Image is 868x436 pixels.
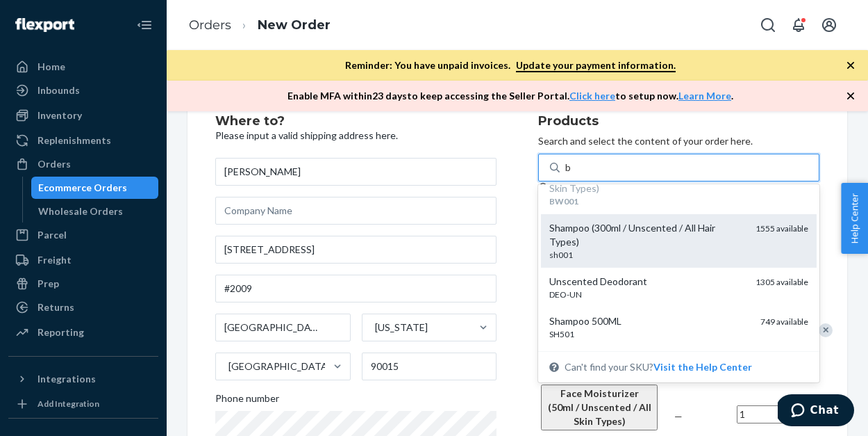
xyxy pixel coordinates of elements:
div: Wholesale Orders [38,204,123,218]
div: Reporting [37,325,84,339]
div: Shampoo (300ml / Unscented / All Hair Types) [549,221,744,249]
a: Reporting [8,321,158,344]
a: Click here [569,90,615,102]
div: DEO-UN [549,289,744,300]
button: Open Search Box [754,11,782,39]
button: Close Navigation [131,11,158,39]
div: [US_STATE] [375,321,428,334]
div: Integrations [37,372,96,386]
a: Inventory [8,104,158,127]
input: [US_STATE] [374,321,375,334]
div: Ecommerce Orders [38,181,127,195]
span: 749 available [760,316,808,327]
input: ZIP Code [362,353,497,380]
a: Replenishments [8,129,158,152]
a: Home [8,56,158,78]
p: Search and select the content of your order here. [538,134,819,148]
a: Returns [8,296,158,318]
div: sh001 [549,249,744,261]
input: Street Address [215,236,496,264]
input: First & Last Name [215,158,496,186]
p: Enable MFA within 23 days to keep accessing the Seller Portal. to setup now. . [287,89,733,103]
a: Wholesale Orders [31,200,159,223]
div: Add Integration [37,398,99,410]
span: Face Moisturizer (50ml / Unscented / All Skin Types) [548,387,651,427]
button: Face Moisturizer (50ml / Unscented / All Skin Types) [541,385,658,430]
div: Replenishments [37,134,111,147]
input: Street Address 2 (Optional) [215,275,496,302]
a: Learn More [678,90,731,102]
span: — [674,410,683,422]
input: Company Name [215,197,496,225]
span: Phone number [215,391,279,411]
h2: Where to? [215,115,496,129]
div: Freight [37,253,72,267]
a: Add Integration [8,396,158,412]
span: 1305 available [756,277,808,287]
div: Parcel [37,228,67,242]
div: Inventory [37,108,82,122]
span: Can't find your SKU? [565,360,752,374]
div: Orders [37,157,71,171]
div: Inbounds [37,83,80,97]
span: 1555 available [756,223,808,234]
a: Ecommerce Orders [31,177,159,199]
button: Open account menu [815,11,843,39]
div: Inbound each SKU in 5 or more boxes to maximize your Fast Tag coverage [538,181,819,255]
a: New Order [258,17,331,33]
div: Home [37,60,65,74]
div: Returns [37,300,74,314]
a: Prep [8,273,158,295]
input: [GEOGRAPHIC_DATA] [227,360,228,373]
iframe: Opens a widget where you can chat to one of our agents [778,394,854,429]
button: Open notifications [785,11,812,39]
button: Help Center [841,183,868,254]
input: Quantity [737,405,798,423]
ol: breadcrumbs [178,5,342,46]
div: SH501 [549,328,749,340]
button: Styling gel (50ml / Unscented / All Hair types)HG001Face Moisturizer (50ml / Unscented / All Skin... [653,360,752,374]
h2: Products [538,115,819,129]
img: Flexport logo [15,18,74,32]
a: Parcel [8,224,158,246]
a: Orders [189,17,231,33]
div: Shampoo 500ML [549,314,749,328]
p: Please input a valid shipping address here. [215,129,496,143]
em: BW001 [549,196,578,207]
p: Reminder: You have unpaid invoices. [345,58,676,72]
input: City [215,314,351,341]
div: Remove Item [819,323,833,337]
input: Styling gel (50ml / Unscented / All Hair types)HG001Face Moisturizer (50ml / Unscented / All Skin... [565,161,572,175]
a: Freight [8,249,158,271]
div: Unscented Deodorant [549,275,744,289]
div: [GEOGRAPHIC_DATA] [228,360,331,373]
a: Orders [8,153,158,175]
div: Prep [37,277,59,291]
a: Inbounds [8,79,158,102]
button: Integrations [8,368,158,390]
a: Update your payment information. [516,59,676,72]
